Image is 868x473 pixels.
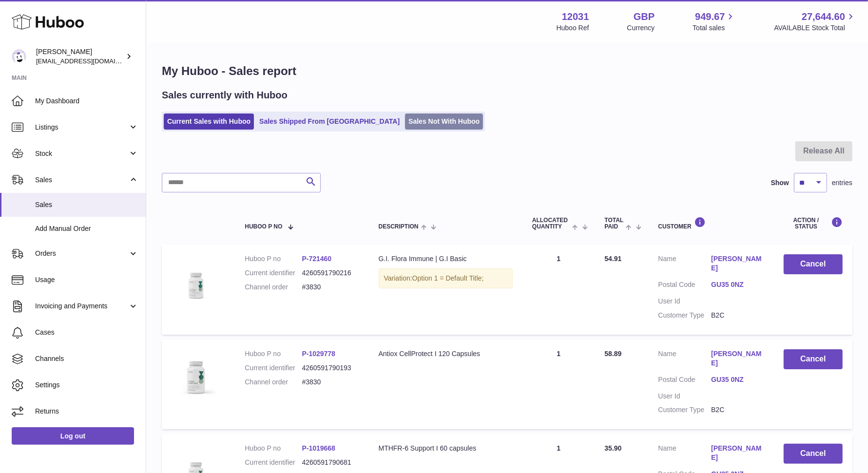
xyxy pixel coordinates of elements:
[634,10,655,23] strong: GBP
[658,297,712,306] dt: User Id
[605,444,622,452] span: 35.90
[658,405,712,415] dt: Customer Type
[522,340,595,429] td: 1
[35,328,138,337] span: Cases
[711,280,764,289] a: GU35 0NZ
[562,10,589,23] strong: 12031
[12,49,26,64] img: admin@makewellforyou.com
[711,254,764,273] a: [PERSON_NAME]
[302,458,359,467] dd: 4260591790681
[784,349,843,369] button: Cancel
[302,350,335,358] a: P-1029778
[771,178,789,188] label: Show
[658,311,712,320] dt: Customer Type
[162,89,288,102] h2: Sales currently with Huboo
[302,363,359,373] dd: 4260591790193
[36,47,124,66] div: [PERSON_NAME]
[245,283,302,292] dt: Channel order
[658,280,712,292] dt: Postal Code
[302,378,359,387] dd: #3830
[379,268,513,288] div: Variation:
[693,10,736,33] a: 949.67 Total sales
[658,375,712,387] dt: Postal Code
[658,444,712,465] dt: Name
[832,178,852,188] span: entries
[379,254,513,264] div: G.I. Flora Immune | G.I Basic
[379,444,513,453] div: MTHFR-6 Support I 60 capsules
[711,444,764,462] a: [PERSON_NAME]
[245,363,302,373] dt: Current identifier
[711,349,764,368] a: [PERSON_NAME]
[302,255,331,263] a: P-721460
[245,378,302,387] dt: Channel order
[405,114,483,130] a: Sales Not With Huboo
[302,268,359,278] dd: 4260591790216
[35,96,138,106] span: My Dashboard
[627,23,655,33] div: Currency
[658,392,712,401] dt: User Id
[784,254,843,274] button: Cancel
[35,249,128,258] span: Orders
[522,245,595,334] td: 1
[162,63,852,79] h1: My Huboo - Sales report
[35,275,138,284] span: Usage
[379,349,513,359] div: Antiox CellProtect I 120 Capsules
[35,200,138,209] span: Sales
[35,149,128,158] span: Stock
[245,349,302,359] dt: Huboo P no
[35,302,128,311] span: Invoicing and Payments
[245,254,302,264] dt: Huboo P no
[35,175,128,185] span: Sales
[774,10,856,33] a: 27,644.60 AVAILABLE Stock Total
[245,458,302,467] dt: Current identifier
[35,224,138,233] span: Add Manual Order
[658,217,764,230] div: Customer
[35,123,128,132] span: Listings
[172,254,220,303] img: 120311718619781.jpg
[557,23,589,33] div: Huboo Ref
[658,254,712,275] dt: Name
[693,23,736,33] span: Total sales
[379,224,419,230] span: Description
[784,444,843,464] button: Cancel
[164,114,254,130] a: Current Sales with Huboo
[245,224,282,230] span: Huboo P no
[532,217,570,230] span: ALLOCATED Quantity
[605,217,624,230] span: Total paid
[774,23,856,33] span: AVAILABLE Stock Total
[35,380,138,390] span: Settings
[172,349,220,398] img: 1737977430.jpg
[605,255,622,263] span: 54.91
[658,349,712,370] dt: Name
[302,444,335,452] a: P-1019668
[35,354,138,363] span: Channels
[412,274,484,282] span: Option 1 = Default Title;
[245,444,302,453] dt: Huboo P no
[12,427,134,445] a: Log out
[302,283,359,292] dd: #3830
[784,217,843,230] div: Action / Status
[711,375,764,384] a: GU35 0NZ
[605,350,622,358] span: 58.89
[36,57,143,65] span: [EMAIL_ADDRESS][DOMAIN_NAME]
[711,405,764,415] dd: B2C
[802,10,845,23] span: 27,644.60
[256,114,403,130] a: Sales Shipped From [GEOGRAPHIC_DATA]
[695,10,725,23] span: 949.67
[35,407,138,416] span: Returns
[245,268,302,278] dt: Current identifier
[711,311,764,320] dd: B2C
